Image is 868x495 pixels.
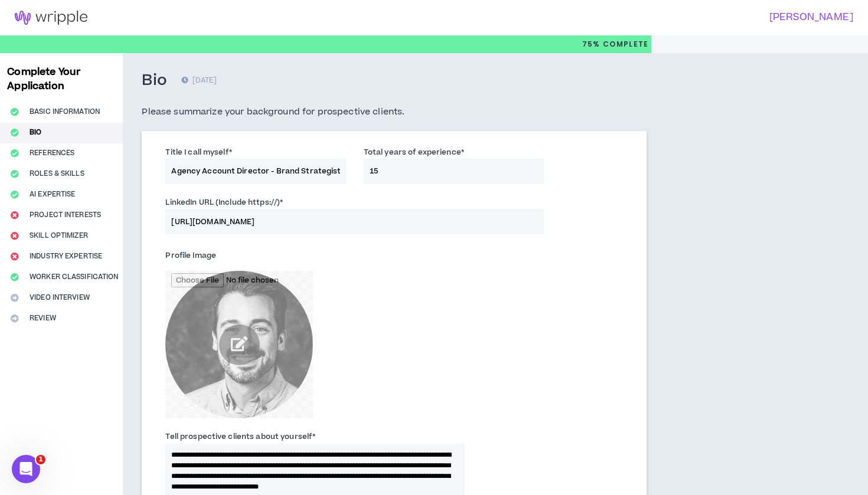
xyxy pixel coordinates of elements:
[601,39,649,50] span: Complete
[2,65,120,93] h3: Complete Your Application
[165,143,231,162] label: Title I call myself
[165,427,315,446] label: Tell prospective clients about yourself
[364,159,544,184] input: Years
[142,71,167,91] h3: Bio
[582,35,649,53] p: 75%
[165,193,283,212] label: LinkedIn URL (Include https://)
[36,455,45,464] span: 1
[165,209,544,234] input: LinkedIn URL
[165,246,216,265] label: Profile Image
[181,75,217,87] p: [DATE]
[12,455,40,483] iframe: Intercom live chat
[165,159,345,184] input: e.g. Creative Director, Digital Strategist, etc.
[142,105,647,119] h5: Please summarize your background for prospective clients.
[364,143,464,162] label: Total years of experience
[427,12,854,23] h3: [PERSON_NAME]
